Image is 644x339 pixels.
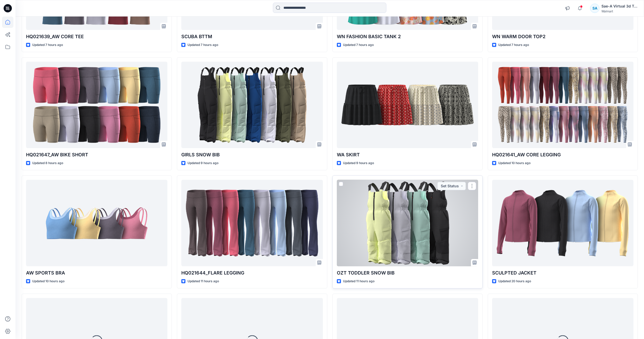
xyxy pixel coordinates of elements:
[26,180,167,266] a: AW SPORTS BRA
[492,33,633,40] p: WN WARM DOOR TOP2
[337,33,478,40] p: WN FASHION BASIC TANK 2
[590,4,599,13] div: SA
[337,151,478,158] p: WA SKIRT
[26,33,167,40] p: HQ021639_AW CORE TEE
[181,180,323,266] a: HQ021644_FLARE LEGGING
[492,62,633,148] a: HQ021641_AW CORE LEGGING
[498,42,529,48] p: Updated 7 hours ago
[32,279,64,284] p: Updated 10 hours ago
[26,269,167,277] p: AW SPORTS BRA
[498,279,531,284] p: Updated 20 hours ago
[26,62,167,148] a: HQ021647_AW BIKE SHORT
[337,180,478,266] a: OZT TODDLER SNOW BIB
[601,9,638,13] div: Walmart
[26,151,167,158] p: HQ021647_AW BIKE SHORT
[343,42,374,48] p: Updated 7 hours ago
[343,279,374,284] p: Updated 11 hours ago
[601,3,638,9] div: Sae-A Virtual 3d Team
[492,151,633,158] p: HQ021641_AW CORE LEGGING
[343,160,374,166] p: Updated 9 hours ago
[181,62,323,148] a: GIRLS SNOW BIB
[498,160,531,166] p: Updated 10 hours ago
[181,33,323,40] p: SCUBA BTTM
[188,160,218,166] p: Updated 9 hours ago
[181,269,323,277] p: HQ021644_FLARE LEGGING
[337,269,478,277] p: OZT TODDLER SNOW BIB
[492,180,633,266] a: SCULPTED JACKET
[188,279,219,284] p: Updated 11 hours ago
[32,42,63,48] p: Updated 7 hours ago
[188,42,218,48] p: Updated 7 hours ago
[181,151,323,158] p: GIRLS SNOW BIB
[337,62,478,148] a: WA SKIRT
[32,160,63,166] p: Updated 8 hours ago
[492,269,633,277] p: SCULPTED JACKET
